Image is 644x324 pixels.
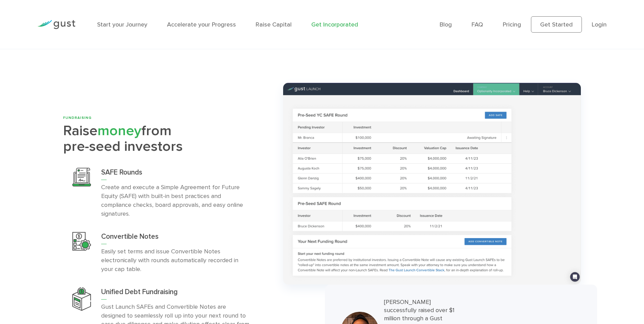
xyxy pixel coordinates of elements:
[311,21,358,28] a: Get Incorporated
[63,123,259,155] h2: Raise from pre-seed investors
[531,16,582,33] a: Get Started
[283,83,581,285] img: 7 Raise Money Wide
[72,287,91,311] img: Debt Fundraising
[63,115,259,121] div: FUNDRAISING
[592,21,607,28] a: Login
[72,168,91,186] img: Safe Rounds
[101,287,250,300] h3: Unified Debt Fundraising
[472,21,483,28] a: FAQ
[256,21,292,28] a: Raise Capital
[97,21,147,28] a: Start your Journey
[101,168,250,180] h3: SAFE Rounds
[167,21,236,28] a: Accelerate your Progress
[503,21,521,28] a: Pricing
[101,183,250,218] p: Create and execute a Simple Agreement for Future Equity (SAFE) with built-in best practices and c...
[72,232,91,251] img: Convertible Notes
[37,20,75,29] img: Gust Logo
[97,122,141,139] span: money
[101,247,250,274] p: Easily set terms and issue Convertible Notes electronically with rounds automatically recorded in...
[440,21,452,28] a: Blog
[101,232,250,244] h3: Convertible Notes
